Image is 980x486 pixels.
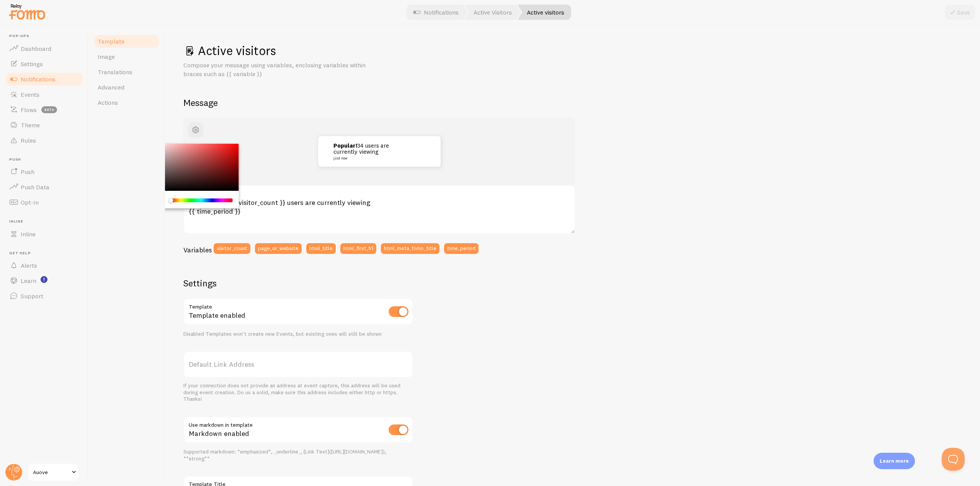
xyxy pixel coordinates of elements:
[183,97,962,109] h2: Message
[183,351,413,378] label: Default Link Address
[5,226,83,242] a: Inline
[306,243,336,254] button: html_title
[5,179,83,195] a: Push Data
[98,83,124,91] span: Advanced
[98,68,132,76] span: Translations
[21,121,40,129] span: Theme
[942,448,965,471] iframe: Help Scout Beacon - Open
[21,137,36,144] span: Rules
[9,34,83,39] span: Pop-ups
[183,277,413,289] h2: Settings
[93,49,160,64] a: Image
[183,449,413,462] div: Supported markdown: *emphasized*, _underline_, [Link Text]([URL][DOMAIN_NAME]), **strong**
[880,457,909,465] p: Learn more
[255,243,302,254] button: page_or_website
[9,251,83,256] span: Get Help
[21,230,36,238] span: Inline
[5,41,83,56] a: Dashboard
[5,87,83,102] a: Events
[28,463,79,481] a: Auove
[8,2,46,21] img: fomo-relay-logo-orange.svg
[21,75,56,83] span: Notifications
[21,106,37,114] span: Flows
[93,34,160,49] a: Template
[5,258,83,273] a: Alerts
[41,276,47,283] svg: <p>Watch New Feature Tutorials!</p>
[98,53,115,60] span: Image
[874,453,915,469] div: Learn more
[5,195,83,210] a: Opt-In
[153,144,239,209] div: Chrome color picker
[5,288,83,304] a: Support
[444,243,479,254] button: time_period
[21,45,51,52] span: Dashboard
[21,292,43,300] span: Support
[98,99,118,106] span: Actions
[333,142,357,149] strong: Popular!
[183,43,962,59] h1: Active visitors
[183,382,413,403] div: If your connection does not provide an address at event capture, this address will be used during...
[9,157,83,162] span: Push
[183,185,575,198] label: Notification Message
[5,164,83,179] a: Push
[21,168,34,176] span: Push
[340,243,376,254] button: html_first_h1
[183,61,367,78] p: Compose your message using variables, enclosing variables within braces such as {{ variable }}
[5,102,83,117] a: Flows beta
[5,117,83,133] a: Theme
[5,72,83,87] a: Notifications
[381,243,439,254] button: html_meta_fomo_title
[21,183,49,191] span: Push Data
[93,64,160,80] a: Translations
[183,298,413,326] div: Template enabled
[93,95,160,110] a: Actions
[93,80,160,95] a: Advanced
[41,106,57,113] span: beta
[183,331,413,338] div: Disabled Templates won't create new Events, but existing ones will still be shown
[333,143,410,160] p: 34 users are currently viewing
[214,243,250,254] button: visitor_count
[21,91,39,98] span: Events
[98,37,124,45] span: Template
[333,156,408,160] small: just now
[33,468,69,477] span: Auove
[9,219,83,224] span: Inline
[21,262,37,269] span: Alerts
[5,273,83,288] a: Learn
[5,133,83,148] a: Rules
[21,60,43,68] span: Settings
[183,245,212,254] h3: Variables
[21,277,36,284] span: Learn
[5,56,83,72] a: Settings
[183,416,413,444] div: Markdown enabled
[21,198,39,206] span: Opt-In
